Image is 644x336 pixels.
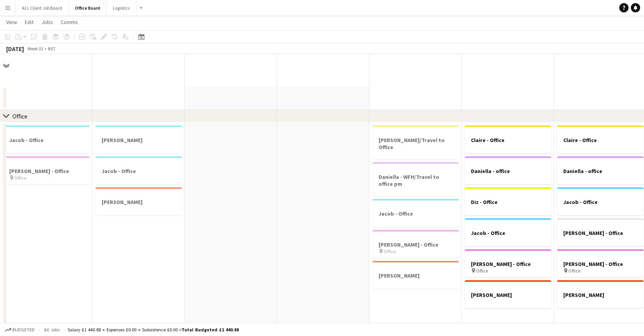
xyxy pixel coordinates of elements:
[465,125,551,153] app-job-card: Claire - Office
[465,291,551,298] h3: [PERSON_NAME]
[14,175,26,181] span: Office
[557,261,644,267] h3: [PERSON_NAME] - Office
[25,46,45,51] span: Week 32
[3,156,90,184] app-job-card: [PERSON_NAME] - Office Office
[372,241,459,248] h3: [PERSON_NAME] - Office
[182,327,239,333] span: Total Budgeted £1 440.88
[12,327,35,333] span: Budgeted
[22,17,37,27] a: Edit
[3,168,90,175] h3: [PERSON_NAME] - Office
[557,218,644,246] app-job-card: [PERSON_NAME] - Office
[372,137,459,151] h3: [PERSON_NAME]/Travel to Office
[372,261,459,289] app-job-card: [PERSON_NAME]
[3,17,20,27] a: View
[372,210,459,217] h3: Jacob - Office
[372,125,459,159] app-job-card: [PERSON_NAME]/Travel to Office
[372,199,459,227] app-job-card: Jacob - Office
[95,125,182,153] app-job-card: [PERSON_NAME]
[476,268,488,274] span: Office
[465,199,551,206] h3: Diz - Office
[465,137,551,144] h3: Claire - Office
[38,17,56,27] a: Jobs
[4,326,36,334] button: Budgeted
[95,199,182,206] h3: [PERSON_NAME]
[95,156,182,184] app-job-card: Jacob - Office
[384,249,396,254] span: Office
[372,173,459,187] h3: Daniella - WFH/Travel to office pm
[95,187,182,215] app-job-card: [PERSON_NAME]
[465,230,551,237] h3: Jacob - Office
[557,168,644,175] h3: Daniella - office
[61,19,78,26] span: Comms
[16,0,69,15] button: ALL Client Job Board
[557,156,644,184] app-job-card: Daniella - office
[465,168,551,175] h3: Daniella - office
[557,280,644,308] app-job-card: [PERSON_NAME]
[557,187,644,215] app-job-card: Jacob - Office
[568,268,580,274] span: Office
[6,45,24,53] div: [DATE]
[557,199,644,206] h3: Jacob - Office
[557,291,644,298] h3: [PERSON_NAME]
[465,218,551,246] app-job-card: Jacob - Office
[465,261,551,267] h3: [PERSON_NAME] - Office
[557,125,644,153] app-job-card: Claire - Office
[25,19,34,26] span: Edit
[372,162,459,196] app-job-card: Daniella - WFH/Travel to office pm
[3,125,90,153] app-job-card: Jacob - Office
[3,137,90,144] h3: Jacob - Office
[68,327,239,333] div: Salary £1 440.88 + Expenses £0.00 + Subsistence £0.00 =
[465,187,551,215] app-job-card: Diz - Office
[557,249,644,277] app-job-card: [PERSON_NAME] - Office Office
[58,17,81,27] a: Comms
[95,168,182,175] h3: Jacob - Office
[12,112,27,120] div: Office
[372,272,459,279] h3: [PERSON_NAME]
[69,0,107,15] button: Office Board
[42,327,61,333] span: All jobs
[107,0,136,15] button: Logistics
[557,137,644,144] h3: Claire - Office
[465,156,551,184] app-job-card: Daniella - office
[465,280,551,308] app-job-card: [PERSON_NAME]
[465,249,551,277] app-job-card: [PERSON_NAME] - Office Office
[557,230,644,237] h3: [PERSON_NAME] - Office
[372,230,459,258] app-job-card: [PERSON_NAME] - Office Office
[41,19,53,26] span: Jobs
[48,46,56,51] div: BST
[95,137,182,144] h3: [PERSON_NAME]
[6,19,17,26] span: View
